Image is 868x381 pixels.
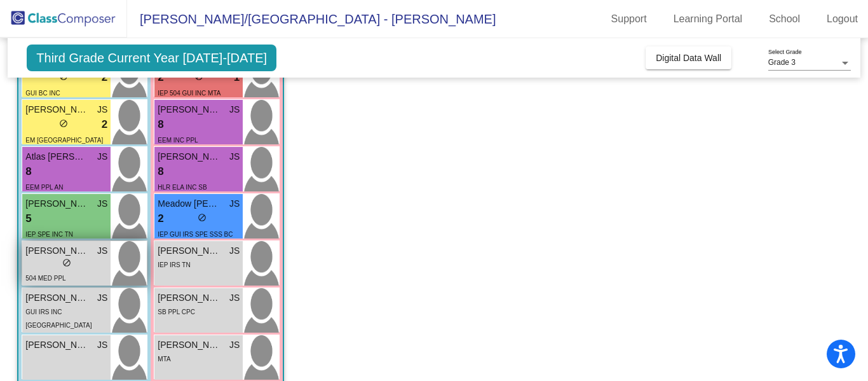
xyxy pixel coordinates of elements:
span: 8 [158,163,163,180]
span: 2 [158,211,163,227]
span: Grade 3 [768,58,796,67]
span: [PERSON_NAME] [158,244,221,258]
span: do_not_disturb_alt [198,213,207,222]
span: [PERSON_NAME] [158,338,221,352]
span: Meadow [PERSON_NAME] [158,197,221,211]
span: 504 MED PPL [25,275,65,282]
span: GUI BC INC [GEOGRAPHIC_DATA] [25,90,92,110]
span: [PERSON_NAME]/[GEOGRAPHIC_DATA] - [PERSON_NAME] [127,9,496,29]
span: JS [97,150,107,163]
span: Atlas [PERSON_NAME] [25,150,89,163]
span: [PERSON_NAME] [25,197,89,211]
span: [PERSON_NAME] [158,103,221,116]
span: EEM INC PPL [158,137,198,144]
span: JS [97,338,107,352]
span: IEP SPE INC TN [25,231,73,238]
span: JS [229,291,240,305]
a: School [759,9,810,29]
span: JS [229,244,240,258]
span: [PERSON_NAME] [25,338,89,352]
span: [PERSON_NAME] [PERSON_NAME] [158,150,221,163]
span: Third Grade Current Year [DATE]-[DATE] [27,45,276,71]
button: Digital Data Wall [646,46,731,69]
span: EEM PPL AN [25,184,63,191]
span: 8 [158,116,163,133]
span: IEP IRS TN [158,261,190,268]
a: Support [601,9,657,29]
span: 2 [102,116,107,133]
span: GUI IRS INC [GEOGRAPHIC_DATA] [25,308,92,329]
span: MTA [158,356,170,363]
span: SB PPL CPC [158,308,195,315]
span: do_not_disturb_alt [62,258,71,267]
span: JS [97,244,107,258]
span: JS [229,338,240,352]
span: IEP GUI IRS SPE SSS BC INC SB RET CPC TN [158,231,233,251]
span: 8 [25,163,31,180]
span: JS [97,103,107,116]
span: [PERSON_NAME] [25,291,89,305]
a: Logout [817,9,868,29]
span: Digital Data Wall [656,53,721,63]
span: JS [229,103,240,116]
span: IEP 504 GUI INC MTA [158,90,220,97]
span: JS [97,291,107,305]
span: [PERSON_NAME] [25,103,89,116]
span: do_not_disturb_alt [59,119,68,128]
span: JS [229,150,240,163]
span: EM [GEOGRAPHIC_DATA] [25,137,103,144]
a: Learning Portal [663,9,753,29]
span: JS [97,197,107,211]
span: [PERSON_NAME] [25,244,89,258]
span: HLR ELA INC SB [158,184,207,191]
span: JS [229,197,240,211]
span: 5 [25,211,31,227]
span: [PERSON_NAME] [158,291,221,305]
